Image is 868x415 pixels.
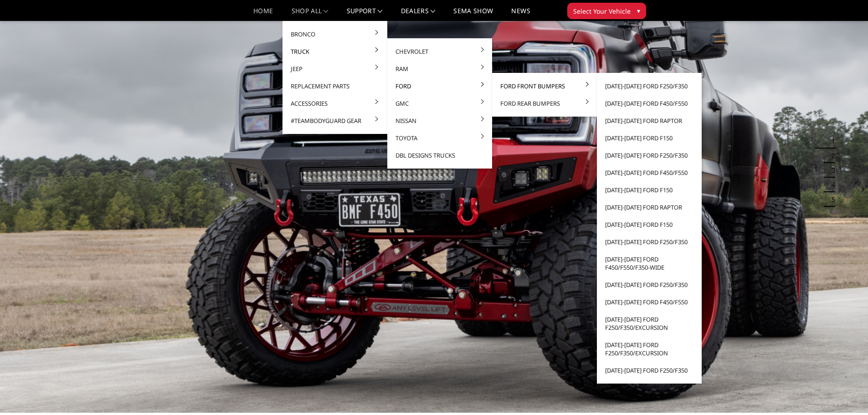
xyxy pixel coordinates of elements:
a: [DATE]-[DATE] Ford F250/F350 [601,233,698,251]
a: [DATE]-[DATE] Ford F250/F350 [601,276,698,293]
a: [DATE]-[DATE] Ford F150 [601,216,698,233]
a: Chevrolet [391,43,488,60]
a: [DATE]-[DATE] Ford F450/F550 [601,95,698,112]
a: Bronco [286,26,384,43]
a: [DATE]-[DATE] Ford F450/F550 [601,293,698,311]
a: [DATE]-[DATE] Ford F150 [601,181,698,199]
iframe: Chat Widget [822,371,868,415]
button: 4 of 5 [826,178,835,192]
a: [DATE]-[DATE] Ford F250/F350/Excursion [601,336,698,362]
a: GMC [391,95,488,112]
a: #TeamBodyguard Gear [286,112,384,129]
a: [DATE]-[DATE] Ford Raptor [601,112,698,129]
a: Nissan [391,112,488,129]
button: 2 of 5 [826,149,835,163]
a: Ram [391,60,488,77]
button: Select Your Vehicle [567,3,646,19]
a: [DATE]-[DATE] Ford Raptor [601,199,698,216]
span: ▾ [637,6,640,15]
a: [DATE]-[DATE] Ford F250/F350 [601,147,698,164]
a: DBL Designs Trucks [391,147,488,164]
a: Accessories [286,95,384,112]
a: SEMA Show [453,8,493,21]
a: [DATE]-[DATE] Ford F250/F350 [601,362,698,379]
a: Ford Rear Bumpers [496,95,593,112]
a: shop all [292,8,329,21]
a: Ford [391,77,488,95]
span: Select Your Vehicle [573,6,631,16]
a: Dealers [401,8,436,21]
a: Ford Front Bumpers [496,77,593,95]
a: News [511,8,530,21]
a: [DATE]-[DATE] Ford F250/F350 [601,77,698,95]
button: 3 of 5 [826,163,835,178]
button: 1 of 5 [826,134,835,149]
a: Toyota [391,129,488,147]
a: [DATE]-[DATE] Ford F450/F550/F350-wide [601,251,698,276]
a: [DATE]-[DATE] Ford F150 [601,129,698,147]
a: Jeep [286,60,384,77]
a: [DATE]-[DATE] Ford F250/F350/Excursion [601,311,698,336]
a: Replacement Parts [286,77,384,95]
a: Support [347,8,383,21]
a: [DATE]-[DATE] Ford F450/F550 [601,164,698,181]
button: 5 of 5 [826,192,835,207]
a: Home [253,8,273,21]
a: Truck [286,43,384,60]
